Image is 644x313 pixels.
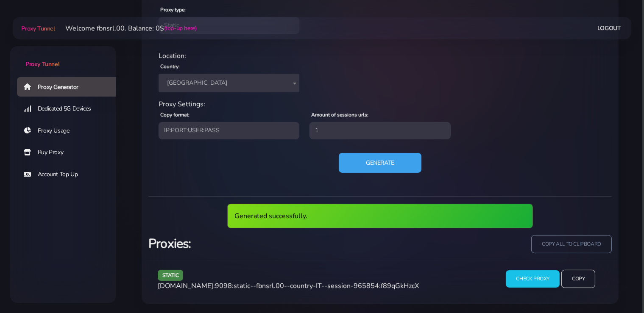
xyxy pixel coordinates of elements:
div: Location: [153,51,607,61]
a: Buy Proxy [17,143,123,162]
a: Proxy Tunnel [10,46,116,69]
iframe: Webchat Widget [603,272,633,302]
a: Proxy Generator [17,77,123,97]
span: static [158,270,184,280]
label: Copy format: [160,111,190,119]
a: Dedicated 5G Devices [17,99,123,119]
div: Generated successfully. [227,204,533,228]
span: Italy [159,74,299,92]
a: (top-up here) [164,24,197,33]
input: copy all to clipboard [531,235,612,253]
a: Proxy Tunnel [20,22,55,35]
button: Generate [339,153,421,173]
li: Welcome fbnsrl.00. Balance: 0$ [55,23,197,33]
label: Country: [160,63,180,70]
input: Copy [561,270,595,288]
label: Amount of sessions urls: [311,111,368,119]
a: Proxy Usage [17,121,123,141]
span: [DOMAIN_NAME]:9098:static--fbnsrl.00--country-IT--session-965854:f89qGkHzcX [158,281,419,291]
label: Proxy type: [160,6,186,14]
input: Check Proxy [506,270,560,288]
a: Logout [597,20,621,36]
h3: Proxies: [148,235,375,252]
a: Account Top Up [17,165,123,184]
span: Italy [164,77,294,89]
span: Proxy Tunnel [25,60,59,68]
div: Proxy Settings: [153,99,607,109]
span: Proxy Tunnel [21,25,55,33]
